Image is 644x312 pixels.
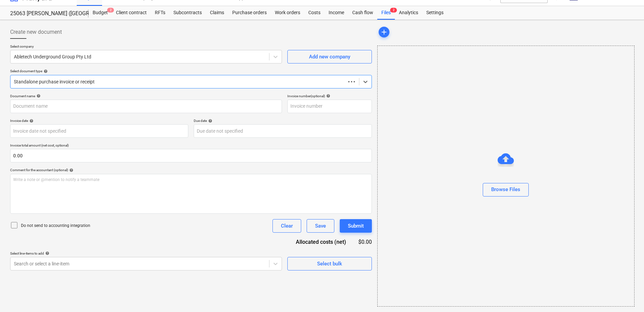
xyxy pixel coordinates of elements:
[42,69,48,73] span: help
[307,219,334,233] button: Save
[610,280,644,312] iframe: Chat Widget
[10,69,372,73] div: Select document type
[10,10,80,17] div: 25063 [PERSON_NAME] ([GEOGRAPHIC_DATA] 209 CAT 4)
[10,94,282,98] div: Document name
[281,222,293,230] div: Clear
[10,168,372,172] div: Comment for the accountant (optional)
[287,100,372,113] input: Invoice number
[10,28,62,36] span: Create new document
[483,183,529,197] button: Browse Files
[206,6,228,20] a: Claims
[348,222,364,230] div: Submit
[422,6,448,20] a: Settings
[357,238,372,246] div: $0.00
[325,6,348,20] a: Income
[169,6,206,20] a: Subcontracts
[151,6,169,20] a: RFTs
[10,149,372,162] input: Invoice total amount (net cost, optional)
[317,259,342,268] div: Select bulk
[395,6,422,20] a: Analytics
[377,46,635,307] div: Browse Files
[309,52,350,61] div: Add new company
[10,119,188,123] div: Invoice date
[340,219,372,233] button: Submit
[10,44,282,50] p: Select company
[287,257,372,270] button: Select bulk
[228,6,271,20] a: Purchase orders
[348,6,377,20] a: Cash flow
[390,8,397,12] span: 2
[271,6,304,20] a: Work orders
[287,50,372,63] button: Add new company
[304,6,325,20] a: Costs
[194,124,372,138] input: Due date not specified
[491,185,520,194] div: Browse Files
[380,28,388,36] span: add
[89,6,112,20] a: Budget2
[28,119,33,123] span: help
[194,119,372,123] div: Due date
[44,251,49,255] span: help
[207,119,212,123] span: help
[284,238,357,246] div: Allocated costs (net)
[10,251,282,256] div: Select line-items to add
[287,94,372,98] div: Invoice number (optional)
[10,143,372,149] p: Invoice total amount (net cost, optional)
[325,94,330,98] span: help
[21,223,90,229] p: Do not send to accounting integration
[89,6,112,20] div: Budget
[10,124,188,138] input: Invoice date not specified
[377,6,395,20] div: Files
[315,222,326,230] div: Save
[68,168,73,172] span: help
[272,219,301,233] button: Clear
[10,100,282,113] input: Document name
[107,8,114,12] span: 2
[377,6,395,20] a: Files2
[112,6,151,20] a: Client contract
[35,94,41,98] span: help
